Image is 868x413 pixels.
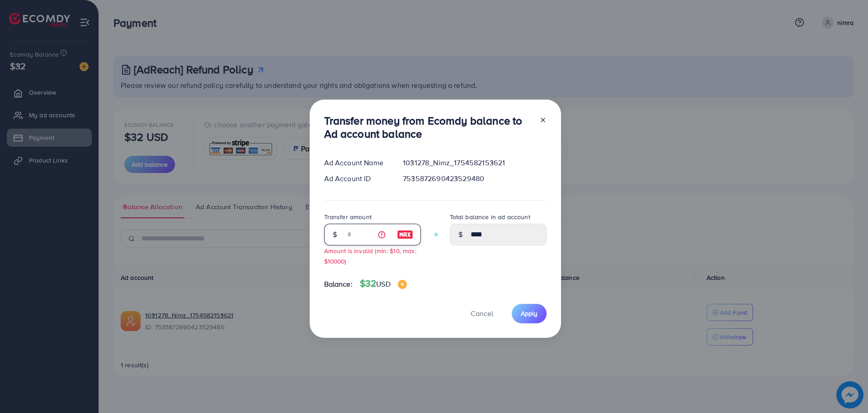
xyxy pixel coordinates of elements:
h4: $32 [360,278,407,289]
label: Transfer amount [324,212,372,221]
div: 7535872690423529480 [396,173,553,184]
span: Apply [521,309,538,318]
div: Ad Account Name [317,158,396,168]
img: image [398,280,407,289]
button: Cancel [459,304,505,323]
div: 1031278_Nimz_1754582153621 [396,158,553,168]
span: Balance: [324,279,353,289]
label: Total balance in ad account [450,212,530,221]
img: image [397,229,413,240]
div: Ad Account ID [317,173,396,184]
span: USD [376,279,390,289]
small: Amount is invalid (min: $10, max: $10000) [324,246,416,265]
h3: Transfer money from Ecomdy balance to Ad account balance [324,114,532,140]
button: Apply [512,304,547,323]
span: Cancel [471,308,493,318]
